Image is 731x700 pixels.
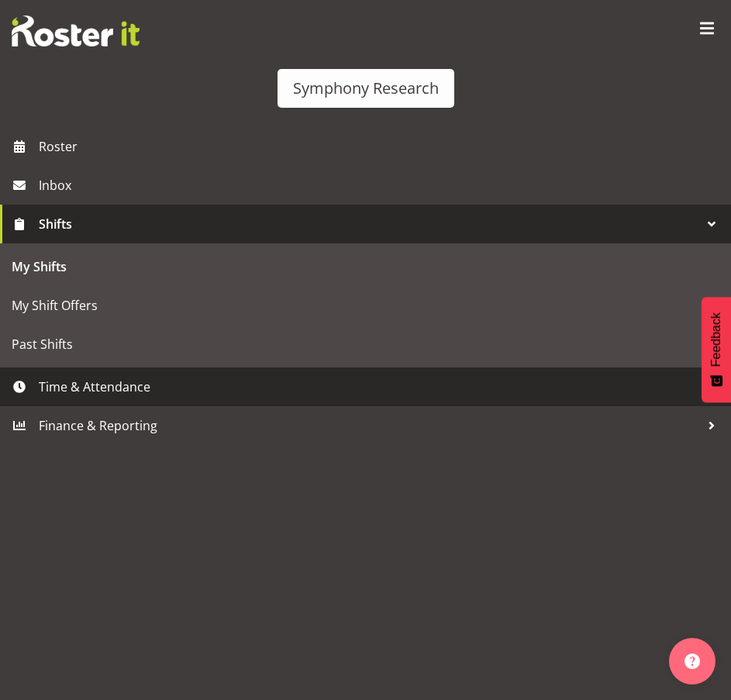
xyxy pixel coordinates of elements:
span: Shifts [39,212,700,236]
img: help-xxl-2.png [684,653,700,669]
span: Roster [39,135,723,158]
span: Feedback [709,312,723,367]
div: Symphony Research [293,77,439,100]
img: Rosterit website logo [12,16,140,47]
span: My Shift Offers [12,294,719,317]
span: My Shifts [12,255,719,278]
a: Past Shifts [4,325,727,364]
button: Feedback - Show survey [702,297,731,402]
span: Finance & Reporting [39,414,700,437]
span: Inbox [39,174,723,197]
a: My Shift Offers [4,286,727,325]
span: Time & Attendance [39,375,700,398]
a: My Shifts [4,247,727,286]
span: Past Shifts [12,333,719,356]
